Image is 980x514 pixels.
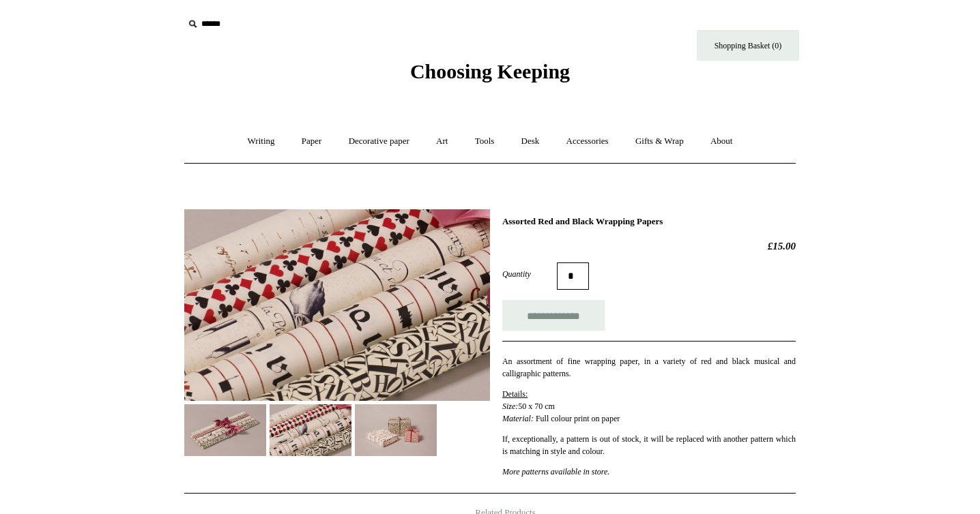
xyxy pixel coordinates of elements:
[410,71,570,80] a: Choosing Keeping
[270,404,351,455] img: Assorted Red and Black Wrapping Papers
[184,404,266,455] img: Assorted Red and Black Wrapping Papers
[336,123,422,160] a: Decorative paper
[502,389,528,399] span: Details:
[623,123,696,160] a: Gifts & Wrap
[502,414,534,423] em: Material:
[502,240,796,252] h2: £15.00
[355,404,437,455] img: Assorted Red and Black Wrapping Papers
[289,123,334,160] a: Paper
[410,60,570,82] span: Choosing Keeping
[502,355,796,380] p: An assortment of fine wrapping paper, in a variety of red and black musical and calligraphic patt...
[184,209,490,402] img: Assorted Red and Black Wrapping Papers
[424,123,460,160] a: Art
[463,123,507,160] a: Tools
[502,388,796,425] p: 50 x 70 cm Full colour print on paper
[502,268,557,280] label: Quantity
[502,467,609,477] em: More patterns available in store.
[502,402,518,411] em: Size:
[509,123,552,160] a: Desk
[698,123,745,160] a: About
[502,216,796,227] h1: Assorted Red and Black Wrapping Papers
[554,123,621,160] a: Accessories
[697,30,799,61] a: Shopping Basket (0)
[502,433,796,457] p: If, exceptionally, a pattern is out of stock, it will be replaced with another pattern which is m...
[235,123,287,160] a: Writing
